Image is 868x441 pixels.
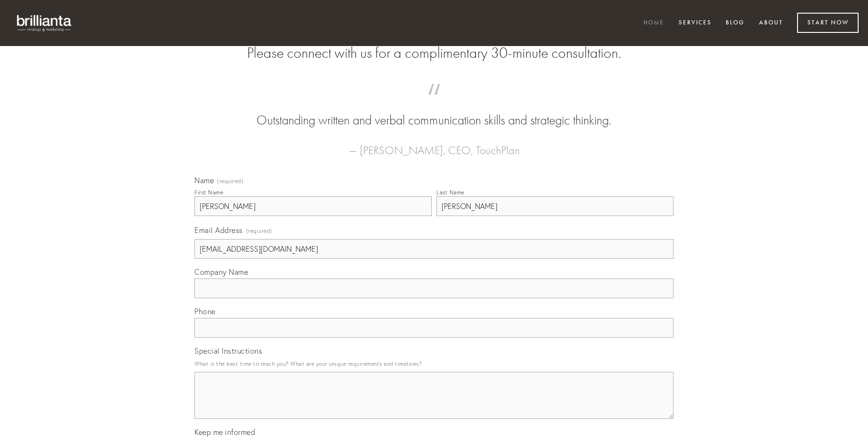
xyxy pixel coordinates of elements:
[194,307,216,316] span: Phone
[673,15,718,31] a: Services
[194,176,214,185] span: Name
[246,224,272,237] span: (required)
[217,178,243,184] span: (required)
[194,267,248,277] span: Company Name
[753,15,789,31] a: About
[9,9,80,37] img: brillianta - research, strategy, marketing
[194,189,223,196] div: First Name
[436,189,465,196] div: Last Name
[209,93,659,130] blockquote: Outstanding written and verbal communication skills and strategic thinking.
[209,130,659,160] figcaption: — [PERSON_NAME], CEO, TouchPlan
[194,346,262,356] span: Special Instructions
[637,15,670,31] a: Home
[194,44,674,62] h2: Please connect with us for a complimentary 30-minute consultation.
[194,225,243,235] span: Email Address
[797,13,859,33] a: Start Now
[194,427,255,437] span: Keep me informed
[720,15,751,31] a: Blog
[194,357,674,370] p: What is the best time to reach you? What are your unique requirements and timelines?
[209,93,659,111] span: “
